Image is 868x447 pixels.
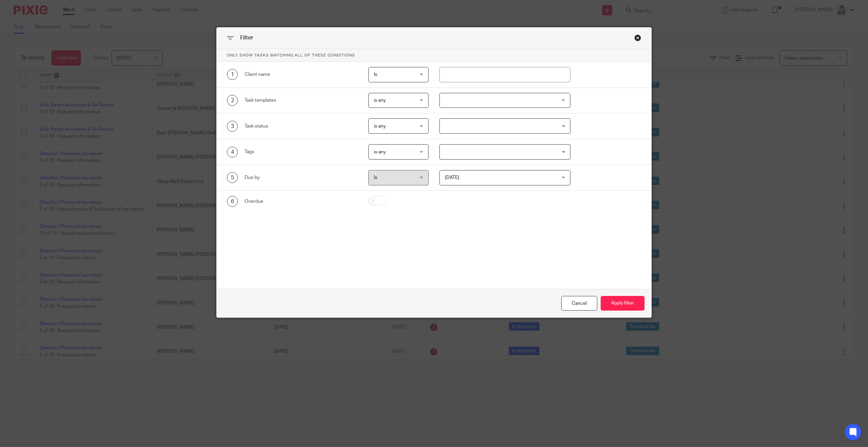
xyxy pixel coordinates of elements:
span: Is [374,175,377,180]
div: Close this dialog window [561,296,597,311]
div: 4 [227,147,238,158]
span: is any [374,124,386,129]
span: is any [374,98,386,103]
div: Task templates [245,97,358,104]
div: Overdue [245,198,358,205]
div: Search for option [439,144,570,160]
div: 6 [227,196,238,207]
div: Task status [245,123,358,130]
div: Due by [245,174,358,181]
div: 5 [227,172,238,183]
div: Search for option [439,118,570,134]
div: 1 [227,69,238,80]
span: Is [374,72,377,77]
span: [DATE] [445,175,459,180]
button: Apply filter [601,296,645,311]
div: Client name [245,71,358,78]
div: 2 [227,95,238,106]
div: Close this dialog window [634,34,641,41]
div: Tags [245,148,358,155]
input: Search for option [440,146,566,158]
span: is any [374,150,386,154]
div: 3 [227,121,238,132]
input: Search for option [440,120,566,132]
p: Only show tasks matching all of these conditions [217,49,651,62]
span: Filter [240,35,253,40]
